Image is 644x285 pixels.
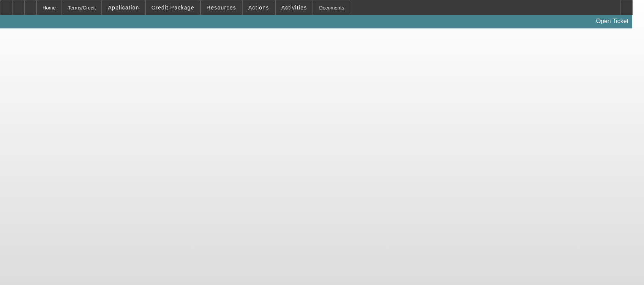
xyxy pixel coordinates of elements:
span: Activities [281,5,307,11]
button: Resources [201,0,242,15]
span: Resources [207,5,236,11]
span: Application [108,5,139,11]
button: Actions [243,0,275,15]
button: Credit Package [146,0,200,15]
button: Activities [276,0,313,15]
a: Open Ticket [593,15,631,28]
span: Actions [248,5,269,11]
span: Credit Package [152,5,194,11]
button: Application [102,0,145,15]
